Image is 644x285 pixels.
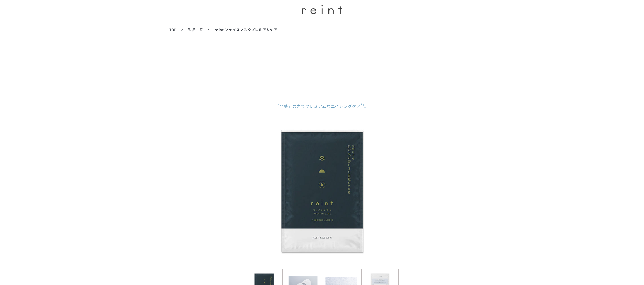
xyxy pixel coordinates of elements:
[220,102,424,109] dd: 「発酵」の力で プレミアムなエイジングケア 。
[169,27,177,32] a: TOP
[302,5,342,14] img: ロゴ
[188,27,203,32] a: 製品一覧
